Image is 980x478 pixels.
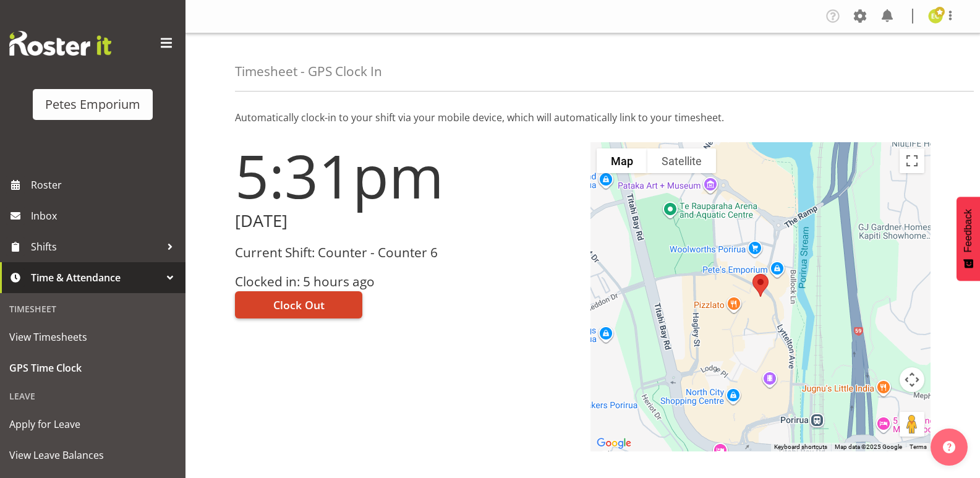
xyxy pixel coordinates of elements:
[9,31,111,56] img: Rosterit website logo
[647,148,716,173] button: Show satellite imagery
[3,322,182,352] a: View Timesheets
[235,64,382,79] h4: Timesheet - GPS Clock In
[900,367,924,392] button: Map camera controls
[31,176,179,194] span: Roster
[943,441,955,453] img: help-xxl-2.png
[957,197,980,281] button: Feedback - Show survey
[910,443,927,450] a: Terms (opens in new tab)
[900,148,924,173] button: Toggle fullscreen view
[3,296,182,322] div: Timesheet
[235,275,576,289] h3: Clocked in: 5 hours ago
[235,110,931,125] p: Automatically clock-in to your shift via your mobile device, which will automatically link to you...
[31,207,179,225] span: Inbox
[45,95,140,114] div: Petes Emporium
[273,297,325,313] span: Clock Out
[9,328,176,346] span: View Timesheets
[3,440,182,471] a: View Leave Balances
[835,443,902,450] span: Map data ©2025 Google
[594,435,634,451] img: Google
[235,291,362,318] button: Clock Out
[900,412,924,437] button: Drag Pegman onto the map to open Street View
[3,409,182,440] a: Apply for Leave
[963,209,974,252] span: Feedback
[594,435,634,451] a: Open this area in Google Maps (opens a new window)
[31,268,161,287] span: Time & Attendance
[3,383,182,409] div: Leave
[597,148,647,173] button: Show street map
[9,446,176,464] span: View Leave Balances
[774,443,827,451] button: Keyboard shortcuts
[9,415,176,433] span: Apply for Leave
[3,352,182,383] a: GPS Time Clock
[235,245,576,260] h3: Current Shift: Counter - Counter 6
[9,359,176,377] span: GPS Time Clock
[235,142,576,209] h1: 5:31pm
[235,211,576,231] h2: [DATE]
[31,237,161,256] span: Shifts
[928,9,943,23] img: emma-croft7499.jpg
